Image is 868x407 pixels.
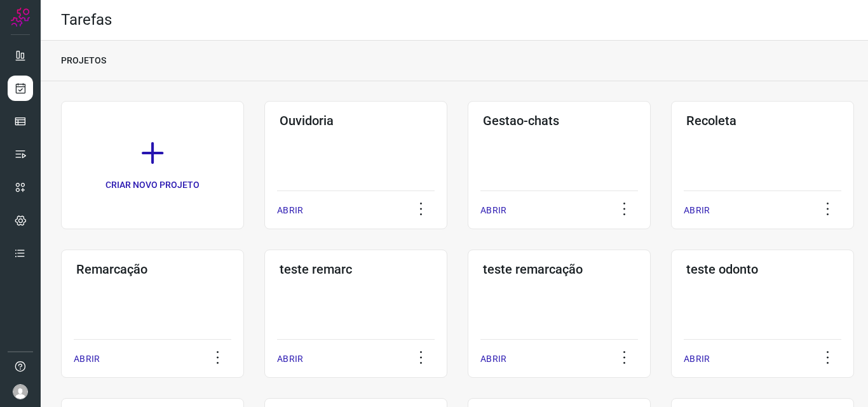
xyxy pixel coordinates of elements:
[61,11,112,29] h2: Tarefas
[480,352,506,366] p: ABRIR
[105,178,200,192] p: CRIAR NOVO PROJETO
[277,352,303,366] p: ABRIR
[686,113,839,128] h3: Recoleta
[483,262,635,277] h3: teste remarcação
[61,54,106,67] p: PROJETOS
[11,8,30,27] img: Logo
[13,384,28,399] img: avatar-user-boy.jpg
[684,204,710,217] p: ABRIR
[483,113,635,128] h3: Gestao-chats
[684,352,710,366] p: ABRIR
[280,262,432,277] h3: teste remarc
[76,262,229,277] h3: Remarcação
[480,204,506,217] p: ABRIR
[277,204,303,217] p: ABRIR
[686,262,839,277] h3: teste odonto
[280,113,432,128] h3: Ouvidoria
[74,352,100,366] p: ABRIR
